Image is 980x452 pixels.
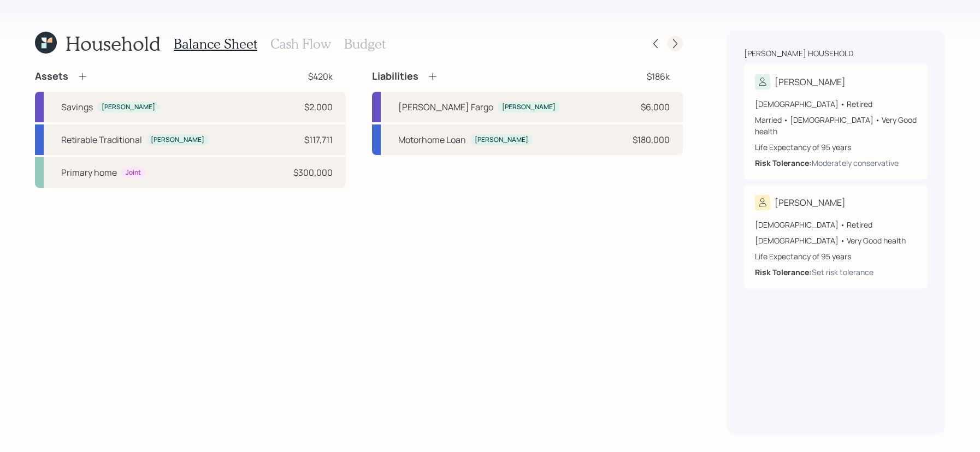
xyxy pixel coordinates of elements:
[61,133,142,146] div: Retirable Traditional
[755,114,917,137] div: Married • [DEMOGRAPHIC_DATA] • Very Good health
[755,141,917,153] div: Life Expectancy of 95 years
[755,98,917,110] div: [DEMOGRAPHIC_DATA] • Retired
[304,133,333,146] div: $117,711
[755,251,917,262] div: Life Expectancy of 95 years
[398,133,466,146] div: Motorhome Loan
[293,166,333,179] div: $300,000
[344,36,386,52] h3: Budget
[126,168,141,177] div: Joint
[398,100,493,114] div: [PERSON_NAME] Fargo
[755,158,812,168] b: Risk Tolerance:
[641,100,670,114] div: $6,000
[812,157,899,169] div: Moderately conservative
[308,70,333,83] div: $420k
[102,103,155,112] div: [PERSON_NAME]
[174,36,257,52] h3: Balance Sheet
[647,70,670,83] div: $186k
[502,103,556,112] div: [PERSON_NAME]
[304,100,333,114] div: $2,000
[775,196,846,209] div: [PERSON_NAME]
[475,135,528,145] div: [PERSON_NAME]
[633,133,670,146] div: $180,000
[372,70,418,82] h4: Liabilities
[35,70,68,82] h4: Assets
[61,100,93,114] div: Savings
[270,36,331,52] h3: Cash Flow
[151,135,204,145] div: [PERSON_NAME]
[755,235,917,246] div: [DEMOGRAPHIC_DATA] • Very Good health
[744,48,853,59] div: [PERSON_NAME] household
[755,219,917,230] div: [DEMOGRAPHIC_DATA] • Retired
[775,75,846,88] div: [PERSON_NAME]
[66,32,161,55] h1: Household
[755,267,812,277] b: Risk Tolerance:
[812,266,873,278] div: Set risk tolerance
[61,166,117,179] div: Primary home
